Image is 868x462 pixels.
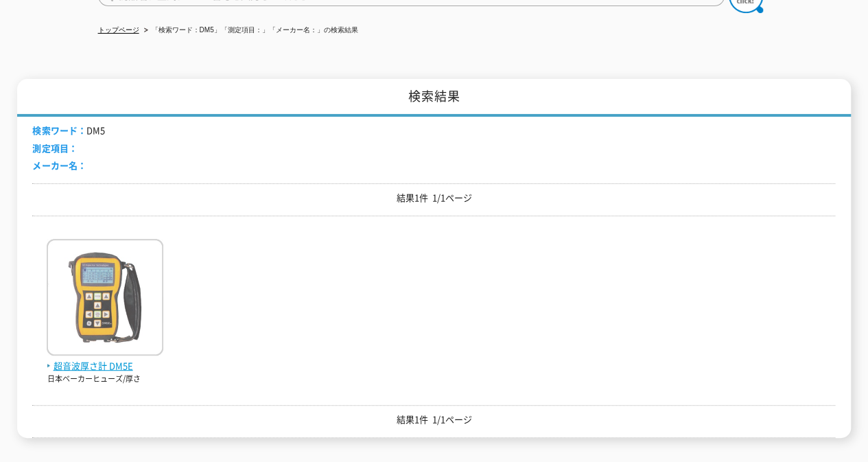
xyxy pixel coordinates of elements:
a: トップページ [98,26,139,34]
li: 「検索ワード：DM5」「測定項目：」「メーカー名：」の検索結果 [141,23,358,38]
span: 超音波厚さ計 DM5E [47,359,163,373]
p: 日本ベーカーヒューズ/厚さ [47,373,163,385]
span: 測定項目： [32,141,77,154]
p: 結果1件 1/1ページ [32,191,835,205]
span: メーカー名： [32,159,86,172]
li: DM5 [32,124,104,138]
img: DM5E [47,239,163,359]
h1: 検索結果 [17,79,850,117]
p: 結果1件 1/1ページ [32,413,835,427]
a: 超音波厚さ計 DM5E [47,345,163,373]
span: 検索ワード： [32,124,86,137]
